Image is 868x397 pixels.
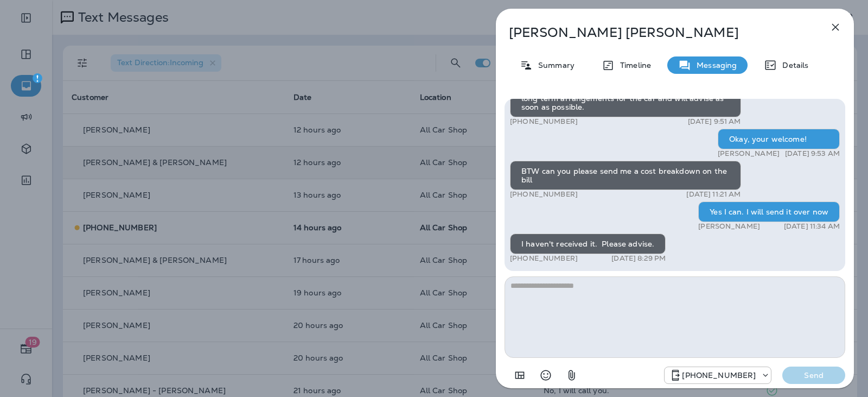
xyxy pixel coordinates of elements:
button: Select an emoji [535,364,557,386]
p: [DATE] 11:21 AM [686,190,741,199]
p: Details [777,61,808,70]
p: [PHONE_NUMBER] [510,254,578,263]
p: [DATE] 9:53 AM [785,149,840,158]
div: BTW can you please send me a cost breakdown on the bill [510,161,741,190]
p: Summary [533,61,575,70]
p: [PHONE_NUMBER] [682,371,756,380]
p: [PERSON_NAME] [698,222,760,231]
p: [DATE] 8:29 PM [611,254,666,263]
div: Yes I can. I will send it over now [698,201,840,222]
p: [PHONE_NUMBER] [510,190,578,199]
p: [PHONE_NUMBER] [510,117,578,126]
button: Add in a premade template [509,364,531,386]
p: [PERSON_NAME] [PERSON_NAME] [509,25,805,40]
p: [DATE] 9:51 AM [688,117,741,126]
p: [DATE] 11:34 AM [784,222,840,231]
div: Okay, your welcome! [718,129,840,149]
p: Timeline [615,61,651,70]
div: I haven't received it. Please advise. [510,234,666,254]
div: +1 (689) 265-4479 [665,369,771,382]
p: [PERSON_NAME] [718,149,780,158]
p: Messaging [691,61,737,70]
